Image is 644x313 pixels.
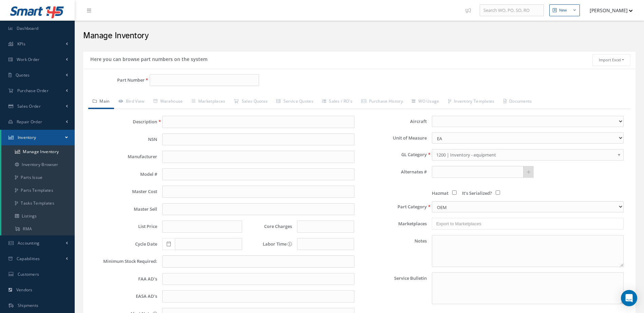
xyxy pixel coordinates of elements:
[90,119,157,124] label: Description
[90,137,157,142] label: NSN
[452,190,457,195] input: Hazmat
[17,41,25,47] span: KPIs
[436,151,615,159] span: 1200 | Inventory - equipment
[360,135,427,141] label: Unit of Measure
[1,171,75,184] a: Parts Issue
[462,190,492,196] span: It's Serialized?
[247,242,292,247] label: Labor Time
[444,95,499,109] a: Inventory Templates
[18,240,40,246] span: Accounting
[1,210,75,223] a: Listings
[432,235,624,267] textarea: Notes
[272,95,318,109] a: Service Quotes
[432,190,448,196] span: Hazmat
[17,119,42,125] span: Repair Order
[187,95,230,109] a: Marketplaces
[357,95,407,109] a: Purchase History
[360,272,427,304] label: Service Bulletin
[16,287,33,293] span: Vendors
[1,184,75,197] a: Parts Templates
[90,294,157,299] label: EASA AD's
[17,88,49,93] span: Purchase Order
[499,95,536,109] a: Documents
[583,4,633,17] button: [PERSON_NAME]
[90,259,157,264] label: Minimum Stock Required:
[90,189,157,194] label: Master Cost
[90,224,157,229] label: List Price
[90,207,157,212] label: Master Sell
[17,25,39,31] span: Dashboard
[480,4,544,17] input: Search WO, PO, SO, RO
[90,172,157,177] label: Model #
[16,72,30,78] span: Quotes
[18,271,39,277] span: Customers
[496,190,500,195] input: It's Serialized?
[407,95,444,109] a: WO Usage
[360,152,427,157] label: GL Category
[1,145,75,158] a: Manage Inventory
[592,54,630,66] button: Import Excel
[114,95,149,109] a: Bird View
[90,154,157,159] label: Manufacturer
[88,95,114,109] a: Main
[247,224,292,229] label: Core Charges
[90,276,157,281] label: FAA AD's
[17,103,41,109] span: Sales Order
[229,95,272,109] a: Sales Quotes
[360,169,427,174] label: Alternates #
[83,31,636,41] h2: Manage Inventory
[18,134,36,140] span: Inventory
[18,302,39,308] span: Shipments
[318,95,357,109] a: Sales / RO's
[83,78,145,83] label: Part Number
[360,204,427,209] label: Part Category
[360,119,427,124] label: Aircraft
[1,223,75,235] a: RMA
[1,130,75,145] a: Inventory
[17,57,40,62] span: Work Order
[621,290,637,306] div: Open Intercom Messenger
[90,242,157,247] label: Cycle Date
[88,54,207,62] h5: Here you can browse part numbers on the system
[1,158,75,171] a: Inventory Browser
[149,95,187,109] a: Warehouse
[559,7,567,13] div: New
[360,221,427,226] label: Marketplaces
[549,4,580,16] button: New
[360,235,427,267] label: Notes
[1,197,75,210] a: Tasks Templates
[17,256,40,262] span: Capabilities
